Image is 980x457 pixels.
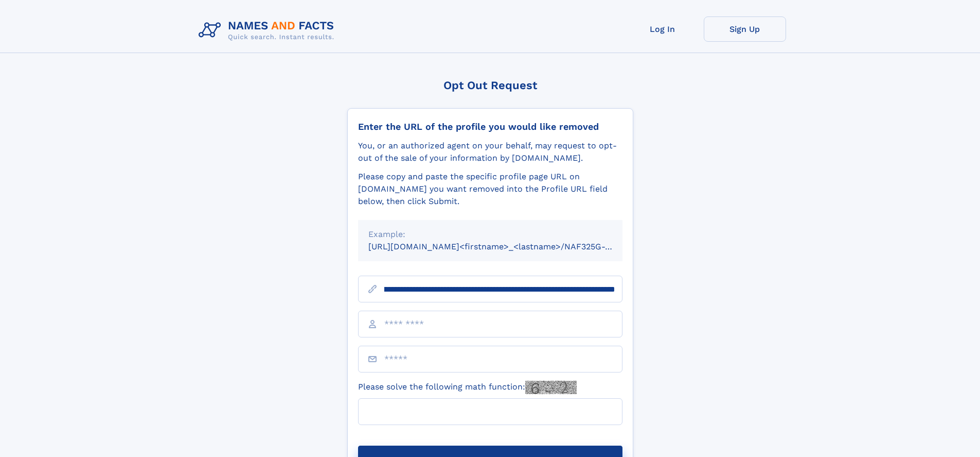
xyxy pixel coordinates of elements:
[368,242,642,251] small: [URL][DOMAIN_NAME]<firstname>_<lastname>/NAF325G-xxxxxxxx
[194,16,343,44] img: Logo Names and Facts
[358,171,622,208] div: Please copy and paste the specific profile page URL on [DOMAIN_NAME] you want removed into the Pr...
[358,381,577,394] label: Please solve the following math function:
[621,16,704,42] a: Log In
[358,121,622,132] div: Enter the URL of the profile you would like removed
[368,228,612,241] div: Example:
[347,79,633,92] div: Opt Out Request
[358,140,622,164] div: You, or an authorized agent on your behalf, may request to opt-out of the sale of your informatio...
[704,16,786,42] a: Sign Up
